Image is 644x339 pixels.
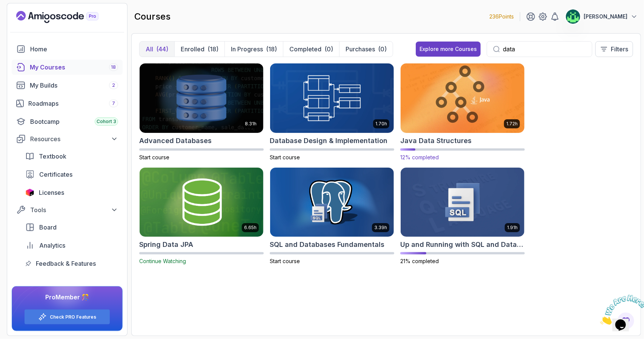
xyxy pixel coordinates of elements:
[21,256,123,271] a: feedback
[324,45,333,54] div: (0)
[39,223,57,232] span: Board
[39,241,65,250] span: Analytics
[139,136,212,146] h2: Advanced Databases
[12,42,123,57] a: home
[374,225,387,231] p: 3.39h
[400,63,525,161] a: Java Data Structures card1.72hJava Data Structures12% completed
[16,11,116,23] a: Landing page
[21,149,123,164] a: textbook
[289,45,321,54] p: Completed
[400,258,439,264] span: 21% completed
[139,258,186,264] span: Continue Watching
[139,239,193,250] h2: Spring Data JPA
[140,42,174,57] button: All(44)
[25,189,34,196] img: jetbrains icon
[400,239,525,250] h2: Up and Running with SQL and Databases
[489,13,514,20] p: 236 Points
[3,3,50,33] img: Chat attention grabber
[30,134,118,143] div: Resources
[12,78,123,93] a: builds
[339,42,393,57] button: Purchases(0)
[112,100,115,106] span: 7
[12,203,123,217] button: Tools
[506,121,518,127] p: 1.72h
[507,225,518,231] p: 1.91h
[224,42,283,57] button: In Progress(18)
[398,62,527,134] img: Java Data Structures card
[112,82,115,88] span: 2
[30,45,118,54] div: Home
[503,45,586,54] input: Search...
[420,45,477,53] div: Explore more Courses
[146,45,153,54] p: All
[21,238,123,253] a: analytics
[270,239,384,250] h2: SQL and Databases Fundamentals
[134,11,171,23] h2: courses
[21,185,123,200] a: licenses
[566,9,580,24] img: user profile image
[30,81,118,90] div: My Builds
[231,45,263,54] p: In Progress
[39,170,72,179] span: Certificates
[97,119,116,125] span: Cohort 3
[12,60,123,75] a: courses
[270,168,394,237] img: SQL and Databases Fundamentals card
[140,168,263,237] img: Spring Data JPA card
[30,205,118,214] div: Tools
[346,45,375,54] p: Purchases
[270,154,300,160] span: Start course
[12,96,123,111] a: roadmaps
[139,154,169,160] span: Start course
[270,63,394,133] img: Database Design & Implementation card
[21,220,123,235] a: board
[416,42,481,57] button: Explore more Courses
[140,63,263,133] img: Advanced Databases card
[270,258,300,264] span: Start course
[39,152,66,161] span: Textbook
[139,167,264,265] a: Spring Data JPA card6.65hSpring Data JPAContinue Watching
[181,45,204,54] p: Enrolled
[156,45,168,54] div: (44)
[584,13,627,20] p: [PERSON_NAME]
[611,45,628,54] p: Filters
[266,45,277,54] div: (18)
[12,132,123,146] button: Resources
[24,309,110,325] button: Check PRO Features
[30,63,118,72] div: My Courses
[244,225,257,231] p: 6.65h
[39,188,64,197] span: Licenses
[400,154,439,160] span: 12% completed
[400,167,525,265] a: Up and Running with SQL and Databases card1.91hUp and Running with SQL and Databases21% completed
[207,45,218,54] div: (18)
[21,167,123,182] a: certificates
[30,117,118,126] div: Bootcamp
[378,45,387,54] div: (0)
[270,136,387,146] h2: Database Design & Implementation
[12,114,123,129] a: bootcamp
[375,121,387,127] p: 1.70h
[245,121,257,127] p: 8.31h
[28,99,118,108] div: Roadmaps
[50,314,96,320] a: Check PRO Features
[595,41,633,57] button: Filters
[400,136,472,146] h2: Java Data Structures
[36,259,96,268] span: Feedback & Features
[283,42,339,57] button: Completed(0)
[401,168,524,237] img: Up and Running with SQL and Databases card
[597,292,644,328] iframe: chat widget
[566,9,638,24] button: user profile image[PERSON_NAME]
[174,42,224,57] button: Enrolled(18)
[111,64,116,70] span: 18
